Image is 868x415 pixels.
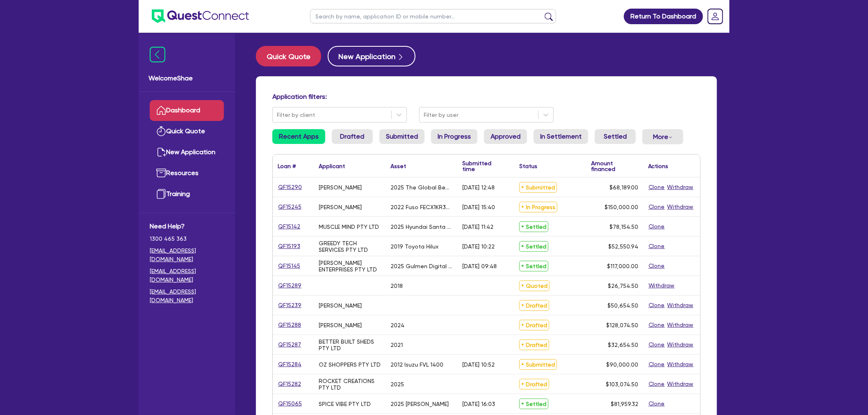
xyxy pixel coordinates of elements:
[391,223,452,230] div: 2025 Hyundai Santa Fe
[534,129,588,144] a: In Settlement
[606,322,638,328] span: $128,074.50
[156,168,166,178] img: resources
[278,301,302,310] a: QF15239
[648,261,665,271] button: Clone
[610,223,638,230] span: $78,154.50
[150,235,224,243] span: 1300 465 363
[278,202,302,212] a: QF15245
[608,342,638,348] span: $32,654.50
[606,381,638,388] span: $103,074.50
[462,263,497,269] div: [DATE] 09:48
[278,340,302,349] a: QF15287
[150,142,224,163] a: New Application
[667,360,694,369] button: Withdraw
[648,301,665,310] button: Clone
[608,283,638,289] span: $26,754.50
[519,340,549,350] span: Drafted
[152,9,249,23] img: quest-connect-logo-blue
[667,340,694,349] button: Withdraw
[150,163,224,184] a: Resources
[272,129,325,144] a: Recent Apps
[150,184,224,205] a: Training
[606,361,638,368] span: $90,000.00
[278,242,301,251] a: QF15193
[519,280,550,291] span: Quoted
[462,361,495,368] div: [DATE] 10:52
[391,381,404,388] div: 2025
[648,182,665,192] button: Clone
[319,240,381,253] div: GREEDY TECH SERVICES PTY LTD
[462,243,495,250] div: [DATE] 10:22
[379,129,425,144] a: Submitted
[519,399,548,409] span: Settled
[648,163,669,169] div: Actions
[648,242,665,251] button: Clone
[156,126,166,136] img: quick-quote
[319,184,362,191] div: [PERSON_NAME]
[667,202,694,212] button: Withdraw
[608,302,638,309] span: $50,654.50
[391,361,443,368] div: 2012 Isuzu FVL 1400
[319,401,371,407] div: SPICE VIBE PTY LTD
[150,267,224,284] a: [EMAIL_ADDRESS][DOMAIN_NAME]
[156,147,166,157] img: new-application
[608,243,638,250] span: $52,550.94
[519,221,548,232] span: Settled
[319,223,379,230] div: MUSCLE MIND PTY LTD
[462,184,495,191] div: [DATE] 12:48
[278,222,301,231] a: QF15142
[519,261,548,271] span: Settled
[278,320,302,330] a: QF15288
[278,261,301,271] a: QF15145
[391,401,449,407] div: 2025 [PERSON_NAME]
[319,204,362,210] div: [PERSON_NAME]
[278,163,296,169] div: Loan #
[648,320,665,330] button: Clone
[319,302,362,309] div: [PERSON_NAME]
[256,46,328,66] a: Quick Quote
[156,189,166,199] img: training
[278,182,302,192] a: QF15290
[462,204,495,210] div: [DATE] 15:40
[150,246,224,264] a: [EMAIL_ADDRESS][DOMAIN_NAME]
[391,184,452,191] div: 2025 The Global Beauty Group UltraLUX PRO
[328,46,416,66] button: New Application
[319,338,381,351] div: BETTER BUILT SHEDS PTY LTD
[667,182,694,192] button: Withdraw
[150,221,224,231] span: Need Help?
[519,182,557,193] span: Submitted
[319,322,362,328] div: [PERSON_NAME]
[150,121,224,142] a: Quick Quote
[519,241,548,252] span: Settled
[391,342,403,348] div: 2021
[591,160,638,172] div: Amount financed
[705,6,726,27] a: Dropdown toggle
[462,401,495,407] div: [DATE] 16:03
[667,379,694,389] button: Withdraw
[648,340,665,349] button: Clone
[462,223,493,230] div: [DATE] 11:42
[310,9,556,23] input: Search by name, application ID or mobile number...
[148,73,225,83] span: Welcome Shae
[391,204,452,210] div: 2022 Fuso FECX1KR3SFBD
[605,204,638,210] span: $150,000.00
[150,287,224,305] a: [EMAIL_ADDRESS][DOMAIN_NAME]
[611,401,638,407] span: $81,959.32
[391,283,403,289] div: 2018
[272,93,701,100] h4: Application filters:
[319,361,381,368] div: OZ SHOPPERS PTY LTD
[648,281,675,290] button: Withdraw
[595,129,636,144] a: Settled
[484,129,527,144] a: Approved
[610,184,638,191] span: $68,189.00
[519,359,557,370] span: Submitted
[278,281,302,290] a: QF15289
[278,399,302,408] a: QF15065
[391,322,404,328] div: 2024
[256,46,321,66] button: Quick Quote
[648,379,665,389] button: Clone
[332,129,373,144] a: Drafted
[607,263,638,269] span: $117,000.00
[391,263,452,269] div: 2025 Gulmen Digital CPM Cup Machine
